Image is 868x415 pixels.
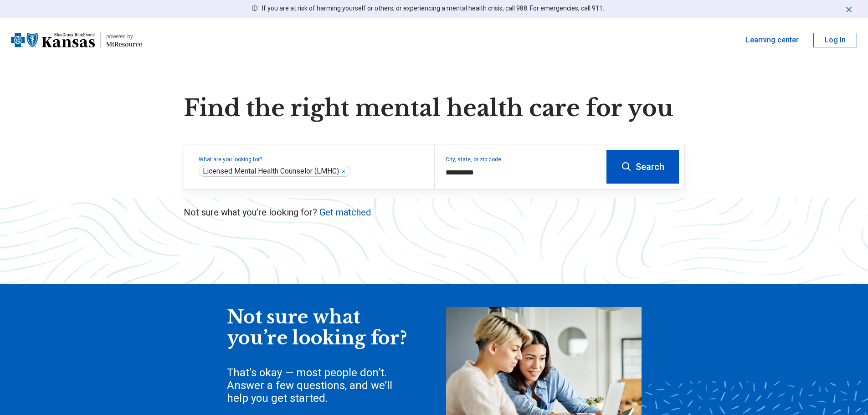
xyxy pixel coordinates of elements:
a: Blue Cross Blue Shield Kansaspowered by [11,29,142,51]
button: Licensed Mental Health Counselor (LMHC) [341,169,346,174]
p: If you are at risk of harming yourself or others, or experiencing a mental health crisis, call 98... [262,4,604,13]
button: Search [606,150,679,184]
div: powered by [106,32,142,41]
a: Get matched [319,207,371,218]
a: Learning center [746,35,799,46]
img: Blue Cross Blue Shield Kansas [11,29,95,51]
div: That’s okay — most people don’t. Answer a few questions, and we’ll help you get started. [227,366,409,405]
h1: Find the right mental health care for you [184,95,685,122]
p: Not sure what you’re looking for? [184,206,685,219]
div: Not sure what you’re looking for? [227,307,409,348]
button: Log In [813,33,857,47]
label: What are you looking for? [199,157,423,162]
button: Dismiss [844,4,853,15]
div: Licensed Mental Health Counselor (LMHC) [199,166,350,177]
span: Licensed Mental Health Counselor (LMHC) [203,167,339,176]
